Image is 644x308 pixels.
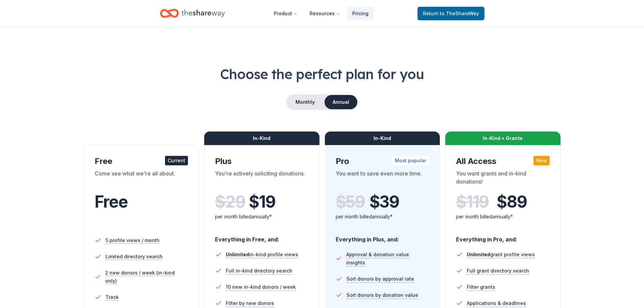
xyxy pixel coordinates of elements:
[497,192,527,211] span: $ 89
[215,169,309,188] div: You're actively soliciting donations.
[456,230,550,244] div: Everything in Pro, and:
[204,132,319,145] div: In-Kind
[105,236,160,244] span: 5 profile views / month
[347,275,414,283] span: Sort donors by approval rate
[467,299,526,307] span: Applications & deadlines
[287,95,323,109] button: Monthly
[249,192,275,211] span: $ 19
[325,95,357,109] button: Annual
[27,65,617,84] h1: Choose the perfect plan for you
[336,169,429,188] div: You want to save even more time.
[336,213,429,221] div: per month billed annually*
[467,252,535,257] span: grant profile views
[165,156,188,165] div: Current
[392,156,429,165] div: Most popular
[456,156,550,167] div: All Access
[226,299,274,307] span: Filter by new donors
[95,169,188,188] div: Come see what we're all about.
[226,252,249,257] span: Unlimited
[445,132,560,145] div: In-Kind + Grants
[369,192,399,211] span: $ 39
[304,7,345,20] button: Resources
[440,10,479,16] span: to TheShareWay
[226,267,292,275] span: Full in-kind directory search
[467,252,490,257] span: Unlimited
[105,293,119,301] span: Track
[418,7,484,20] a: Returnto TheShareWay
[325,132,440,145] div: In-Kind
[456,213,550,221] div: per month billed annually*
[105,253,163,261] span: Limited directory search
[105,269,188,285] span: 2 new donors / week (in-kind only)
[226,252,298,257] span: in-kind profile views
[423,9,479,18] span: Return
[268,5,374,21] nav: Main
[347,7,374,20] a: Pricing
[456,169,550,188] div: You want grants and in-kind donations!
[467,267,529,275] span: Full grant directory search
[346,251,429,267] span: Approval & donation value insights
[336,156,429,167] div: Pro
[215,156,309,167] div: Plus
[215,230,309,244] div: Everything in Free, and:
[336,230,429,244] div: Everything in Plus, and:
[215,213,309,221] div: per month billed annually*
[533,156,550,165] div: New
[95,156,188,167] div: Free
[160,5,225,21] a: Home
[226,283,296,291] span: 10 new in-kind donors / week
[347,291,418,299] span: Sort donors by donation value
[268,7,303,20] button: Product
[95,192,128,212] span: Free
[467,283,495,291] span: Filter grants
